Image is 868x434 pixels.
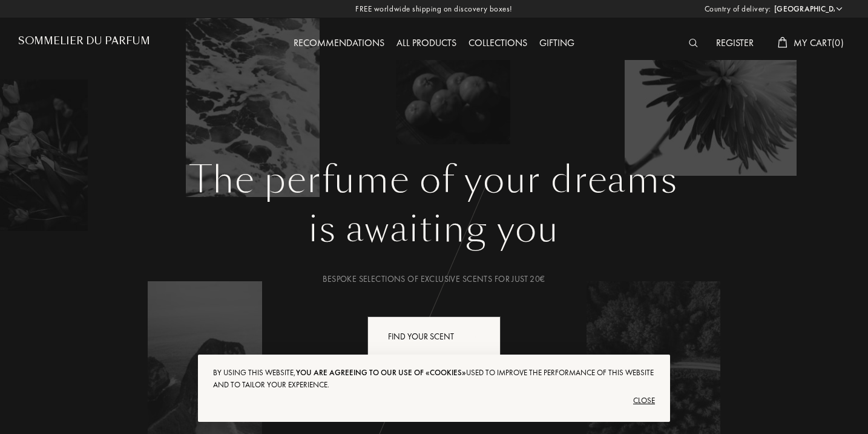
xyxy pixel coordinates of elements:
[778,37,787,48] img: cart_white.svg
[288,36,390,49] a: Recommendations
[288,36,390,52] div: Recommendations
[27,273,841,285] div: Bespoke selections of exclusive scents for just 20€
[710,36,760,49] a: Register
[213,367,655,391] div: By using this website, used to improve the performance of this website and to tailor your experie...
[462,36,533,49] a: Collections
[471,324,495,349] div: animation
[27,202,841,256] div: is awaiting you
[689,39,698,47] img: search_icn_white.svg
[296,367,466,378] span: you are agreeing to our use of «cookies»
[533,36,580,49] a: Gifting
[367,316,501,357] div: Find your scent
[710,36,760,52] div: Register
[18,35,150,52] a: Sommelier du Parfum
[705,3,771,15] span: Country of delivery:
[358,316,510,357] a: Find your scentanimation
[533,36,580,52] div: Gifting
[462,36,533,52] div: Collections
[27,158,841,202] h1: The perfume of your dreams
[213,391,655,410] div: Close
[390,36,462,52] div: All products
[390,36,462,49] a: All products
[18,35,150,47] h1: Sommelier du Parfum
[794,36,844,49] span: My Cart ( 0 )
